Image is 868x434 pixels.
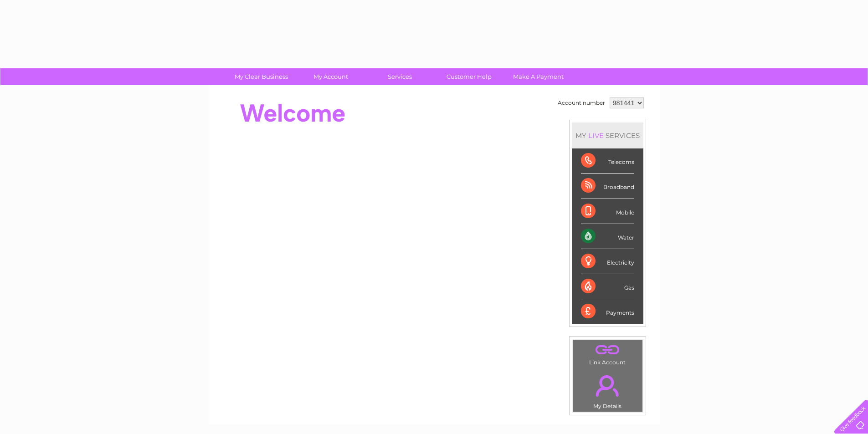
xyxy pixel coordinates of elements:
div: Water [581,224,634,249]
td: My Details [572,368,643,412]
div: Mobile [581,199,634,224]
a: Services [362,68,437,85]
a: . [575,342,640,358]
a: Make A Payment [501,68,576,85]
td: Account number [555,95,607,111]
a: . [575,370,640,402]
a: Customer Help [431,68,507,85]
div: Broadband [581,174,634,199]
div: Payments [581,299,634,324]
div: Electricity [581,249,634,274]
div: Gas [581,274,634,299]
a: My Clear Business [224,68,299,85]
div: Telecoms [581,148,634,174]
div: MY SERVICES [572,123,643,148]
div: LIVE [586,131,606,140]
td: Link Account [572,339,643,368]
a: My Account [293,68,368,85]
